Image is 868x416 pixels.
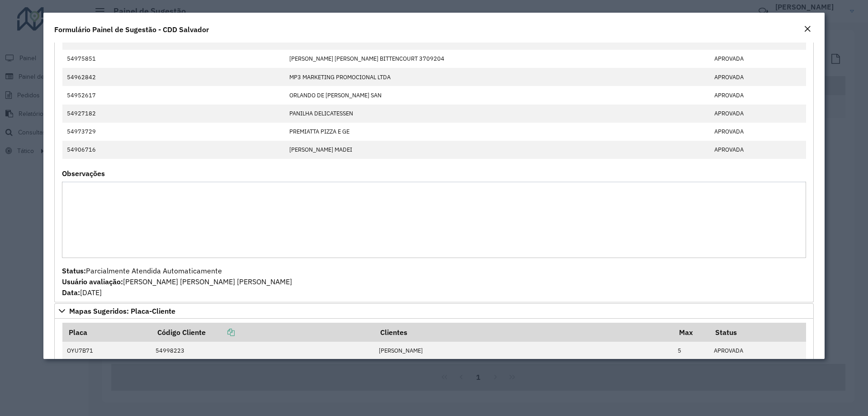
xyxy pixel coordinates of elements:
strong: Status: [62,266,86,275]
td: [PERSON_NAME] [PERSON_NAME] BITTENCOURT 3709204 [285,50,710,68]
td: 54973729 [62,123,285,141]
th: Max [673,323,709,342]
td: APROVADA [710,50,806,68]
td: [PERSON_NAME] MADEI [285,141,710,159]
td: APROVADA [710,123,806,141]
td: APROVADA [710,141,806,159]
td: [PERSON_NAME] [374,342,673,360]
td: 54998223 [151,342,374,360]
label: Observações [62,168,105,179]
td: 5 [673,342,709,360]
span: Parcialmente Atendida Automaticamente [PERSON_NAME] [PERSON_NAME] [PERSON_NAME] [DATE] [62,266,292,297]
td: 54952617 [62,86,285,104]
td: APROVADA [710,86,806,104]
th: Status [709,323,806,342]
td: 54906716 [62,141,285,159]
h4: Formulário Painel de Sugestão - CDD Salvador [54,24,209,35]
th: Clientes [374,323,673,342]
td: APROVADA [710,68,806,86]
td: 54962842 [62,68,285,86]
td: OYU7B71 [62,342,151,360]
td: 54927182 [62,105,285,123]
td: ORLANDO DE [PERSON_NAME] SAN [285,86,710,104]
a: Copiar [206,328,235,337]
td: APROVADA [709,342,806,360]
td: MP3 MARKETING PROMOCIONAL LTDA [285,68,710,86]
span: Mapas Sugeridos: Placa-Cliente [69,307,175,315]
td: 54975851 [62,50,285,68]
td: PREMIATTA PIZZA E GE [285,123,710,141]
em: Fechar [804,25,811,33]
td: PANILHA DELICATESSEN [285,105,710,123]
td: APROVADA [710,105,806,123]
th: Código Cliente [151,323,374,342]
a: Mapas Sugeridos: Placa-Cliente [54,303,814,319]
strong: Data: [62,288,80,297]
strong: Usuário avaliação: [62,277,123,286]
th: Placa [62,323,151,342]
button: Close [801,24,814,35]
